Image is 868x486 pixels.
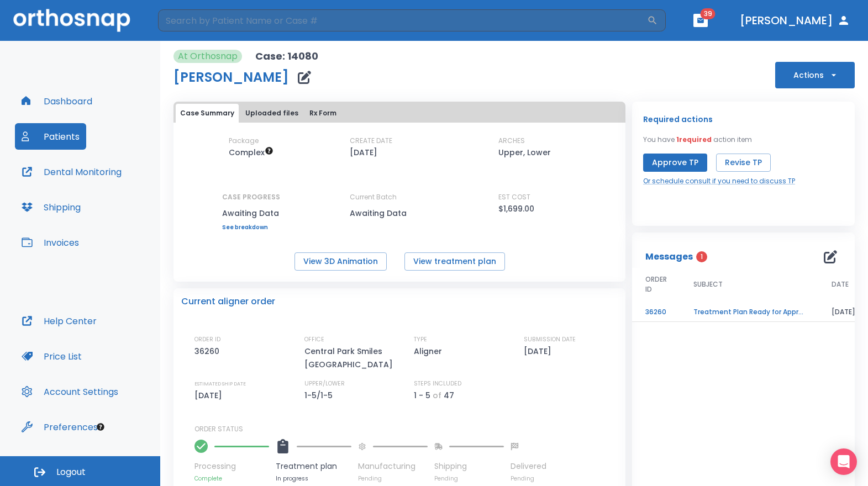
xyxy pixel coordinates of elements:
button: Uploaded files [241,104,303,123]
button: Case Summary [176,104,239,123]
button: Dashboard [15,88,99,114]
button: Approve TP [643,154,707,172]
button: View 3D Animation [294,252,387,271]
p: ARCHES [498,136,525,146]
p: EST COST [498,192,530,202]
p: Shipping [434,461,504,472]
p: ORDER STATUS [194,424,618,434]
button: Account Settings [15,378,125,405]
p: TYPE [414,335,427,345]
p: CREATE DATE [350,136,392,146]
button: Patients [15,123,86,150]
h1: [PERSON_NAME] [173,71,289,84]
p: Aligner [414,345,446,358]
p: 47 [444,389,454,402]
button: View treatment plan [404,252,505,271]
button: Price List [15,343,88,369]
p: [DATE] [194,389,226,402]
p: OFFICE [304,335,324,345]
span: SUBJECT [693,279,723,289]
div: tabs [176,104,623,123]
button: Help Center [15,308,103,334]
button: Rx Form [305,104,341,123]
p: Pending [511,474,546,483]
p: At Orthosnap [178,50,238,63]
p: In progress [276,474,351,483]
span: DATE [832,279,849,289]
div: Open Intercom Messenger [830,448,857,475]
p: SUBMISSION DATE [524,335,576,345]
p: UPPER/LOWER [304,379,345,389]
p: Manufacturing [358,461,428,472]
p: ESTIMATED SHIP DATE [194,379,246,389]
button: Revise TP [716,154,771,172]
span: ORDER ID [645,274,667,294]
p: Delivered [511,461,546,472]
p: Case: 14080 [255,50,318,63]
td: 36260 [632,303,680,322]
p: Current Batch [350,192,449,202]
p: 36260 [194,345,223,358]
p: Package [229,136,259,146]
button: [PERSON_NAME] [735,10,855,30]
td: Treatment Plan Ready for Approval! [680,303,818,322]
p: Awaiting Data [222,207,280,220]
button: Preferences [15,414,104,440]
p: Complete [194,474,269,483]
div: Tooltip anchor [96,422,106,432]
p: Upper, Lower [498,146,551,159]
p: Current aligner order [181,295,275,308]
button: Invoices [15,229,86,256]
p: Awaiting Data [350,207,449,220]
p: 1-5/1-5 [304,389,336,402]
p: You have action item [643,135,752,145]
input: Search by Patient Name or Case # [158,9,647,31]
p: Pending [434,474,504,483]
span: Up to 50 Steps (100 aligners) [229,147,273,158]
button: Actions [775,62,855,88]
p: $1,699.00 [498,202,534,215]
a: Or schedule consult if you need to discuss TP [643,176,795,186]
span: 1 [696,251,707,262]
img: Orthosnap [13,9,130,31]
p: of [433,389,441,402]
p: Central Park Smiles [GEOGRAPHIC_DATA] [304,345,398,371]
button: Shipping [15,194,87,220]
p: Treatment plan [276,461,351,472]
button: Dental Monitoring [15,159,128,185]
p: Required actions [643,113,713,126]
p: Messages [645,250,693,263]
span: 39 [701,8,716,19]
p: CASE PROGRESS [222,192,280,202]
span: Logout [56,466,86,478]
p: ORDER ID [194,335,220,345]
p: Processing [194,461,269,472]
a: See breakdown [222,224,280,231]
p: [DATE] [524,345,555,358]
span: 1 required [676,135,712,144]
p: STEPS INCLUDED [414,379,461,389]
p: [DATE] [350,146,377,159]
p: 1 - 5 [414,389,430,402]
p: Pending [358,474,428,483]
